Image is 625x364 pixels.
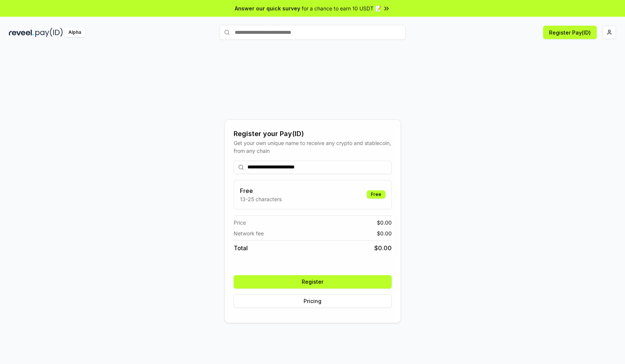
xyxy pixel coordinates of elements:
span: Price [234,219,246,226]
span: Total [234,244,248,252]
span: $ 0.00 [374,244,392,252]
p: 13-25 characters [240,195,282,203]
img: pay_id [35,28,63,37]
span: Network fee [234,229,264,237]
span: for a chance to earn 10 USDT 📝 [302,4,381,12]
div: Free [367,190,385,199]
button: Pricing [234,294,392,308]
div: Get your own unique name to receive any crypto and stablecoin, from any chain [234,139,392,155]
span: $ 0.00 [377,219,392,226]
span: $ 0.00 [377,229,392,237]
button: Register [234,275,392,289]
span: Answer our quick survey [235,4,300,12]
div: Register your Pay(ID) [234,129,392,139]
button: Register Pay(ID) [543,26,597,39]
img: reveel_dark [9,28,34,37]
div: Alpha [64,28,85,37]
h3: Free [240,186,282,195]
